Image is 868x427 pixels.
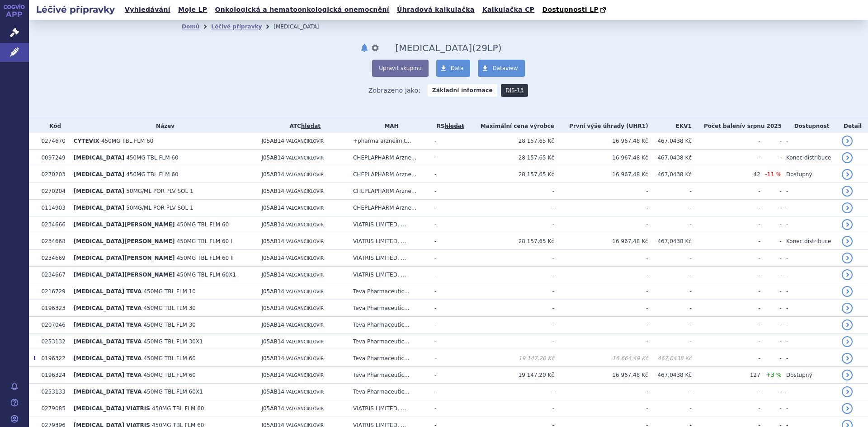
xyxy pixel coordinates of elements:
[126,171,178,178] span: 450MG TBL FLM 60
[760,350,782,367] td: -
[430,183,466,200] td: -
[842,236,853,247] a: detail
[349,150,430,166] td: CHEPLAPHARM Arzne...
[554,267,648,283] td: -
[648,267,692,283] td: -
[648,250,692,267] td: -
[175,4,210,16] a: Moje LP
[554,367,648,384] td: 16 967,48 Kč
[692,384,760,400] td: -
[430,317,466,333] td: -
[466,166,554,183] td: 28 157,65 Kč
[842,353,853,364] a: detail
[74,288,142,295] span: [MEDICAL_DATA] TEVA
[466,400,554,417] td: -
[760,183,782,200] td: -
[74,338,142,345] span: [MEDICAL_DATA] TEVA
[692,317,760,333] td: -
[466,233,554,250] td: 28 157,65 Kč
[286,373,324,378] span: VALGANCIKLOVIR
[261,355,284,361] span: J05AB14
[466,350,554,367] td: 19 147,20 Kč
[648,233,692,250] td: 467,0438 Kč
[143,389,203,395] span: 450MG TBL FLM 60X1
[286,239,324,244] span: VALGANCIKLOVIR
[444,123,464,129] a: vyhledávání neobsahuje žádnou platnou referenční skupinu
[648,317,692,333] td: -
[760,233,782,250] td: -
[37,333,69,350] td: 0253132
[542,6,599,13] span: Dostupnosti LP
[466,216,554,233] td: -
[760,333,782,350] td: -
[760,267,782,283] td: -
[430,133,466,150] td: -
[554,333,648,350] td: -
[430,150,466,166] td: -
[692,133,760,150] td: -
[842,303,853,314] a: detail
[74,355,142,361] span: [MEDICAL_DATA] TEVA
[286,306,324,311] span: VALGANCIKLOVIR
[349,166,430,183] td: CHEPLAPHARM Arzne...
[74,238,175,244] span: [MEDICAL_DATA][PERSON_NAME]
[492,65,518,71] span: Dataview
[37,283,69,300] td: 0216729
[554,216,648,233] td: -
[782,166,837,183] td: Dostupný
[261,372,284,378] span: J05AB14
[372,60,428,77] button: Upravit skupinu
[760,283,782,300] td: -
[692,150,760,166] td: -
[261,171,284,178] span: J05AB14
[37,400,69,417] td: 0279085
[466,119,554,133] th: Maximální cena výrobce
[211,23,262,30] a: Léčivé přípravky
[692,183,760,200] td: -
[74,305,142,311] span: [MEDICAL_DATA] TEVA
[177,238,232,244] span: 450MG TBL FLM 60 I
[430,350,466,367] td: -
[554,183,648,200] td: -
[782,216,837,233] td: -
[143,355,195,361] span: 450MG TBL FLM 60
[349,233,430,250] td: VIATRIS LIMITED, ...
[37,166,69,183] td: 0270203
[349,300,430,317] td: Teva Pharmaceutic...
[742,123,782,129] span: v srpnu 2025
[782,119,837,133] th: Dostupnost
[466,300,554,317] td: -
[261,405,284,412] span: J05AB14
[349,119,430,133] th: MAH
[765,171,782,178] span: -11 %
[692,166,760,183] td: 42
[842,253,853,263] a: detail
[212,4,392,16] a: Onkologická a hematoonkologická onemocnění
[782,367,837,384] td: Dostupný
[29,3,122,16] h2: Léčivé přípravky
[692,283,760,300] td: -
[286,256,324,261] span: VALGANCIKLOVIR
[466,150,554,166] td: 28 157,65 Kč
[842,202,853,213] a: detail
[782,150,837,166] td: Konec distribuce
[261,221,284,228] span: J05AB14
[286,206,324,211] span: VALGANCIKLOVIR
[648,133,692,150] td: 467,0438 Kč
[842,370,853,380] a: detail
[74,188,124,194] span: [MEDICAL_DATA]
[554,200,648,216] td: -
[349,267,430,283] td: VIATRIS LIMITED, ...
[286,172,324,177] span: VALGANCIKLOVIR
[782,183,837,200] td: -
[430,384,466,400] td: -
[261,238,284,244] span: J05AB14
[842,152,853,163] a: detail
[261,305,284,311] span: J05AB14
[430,216,466,233] td: -
[74,272,175,278] span: [MEDICAL_DATA][PERSON_NAME]
[760,317,782,333] td: -
[349,400,430,417] td: VIATRIS LIMITED, ...
[177,221,229,228] span: 450MG TBL FLM 60
[74,405,150,412] span: [MEDICAL_DATA] VIATRIS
